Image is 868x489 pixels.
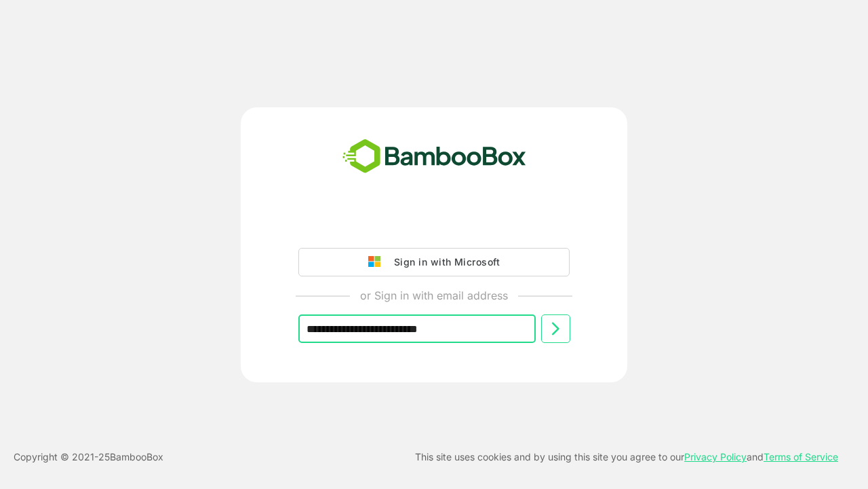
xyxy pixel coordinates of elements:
[298,248,570,276] button: Sign in with Microsoft
[684,451,747,463] a: Privacy Policy
[415,449,838,465] p: This site uses cookies and by using this site you agree to our and
[14,449,163,465] p: Copyright © 2021- 25 BambooBox
[764,451,838,463] a: Terms of Service
[335,134,534,179] img: bamboobox
[292,210,576,240] iframe: Sign in with Google Button
[360,287,508,304] p: or Sign in with email address
[387,253,500,271] div: Sign in with Microsoft
[368,256,387,268] img: google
